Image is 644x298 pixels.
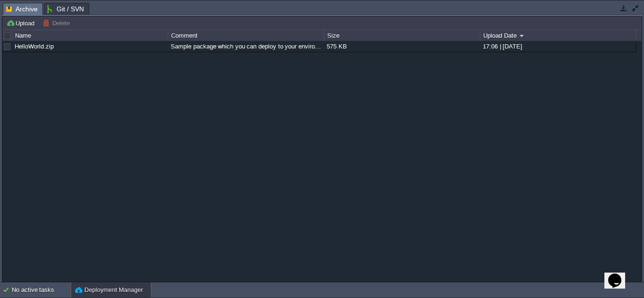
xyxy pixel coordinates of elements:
div: No active tasks [12,282,71,298]
a: HelloWorld.zip [15,43,54,50]
div: Comment [169,30,324,41]
button: Upload [6,19,37,27]
iframe: chat widget [604,260,635,289]
div: 575 KB [324,41,479,52]
div: Sample package which you can deploy to your environment. Feel free to delete and upload a package... [168,41,323,52]
span: Git / SVN [47,3,84,15]
div: Name [13,30,168,41]
div: Upload Date [481,30,636,41]
button: Deployment Manager [75,285,143,295]
div: 17:06 | [DATE] [480,41,636,52]
div: Size [325,30,480,41]
button: Delete [43,19,73,27]
span: Archive [6,3,38,15]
